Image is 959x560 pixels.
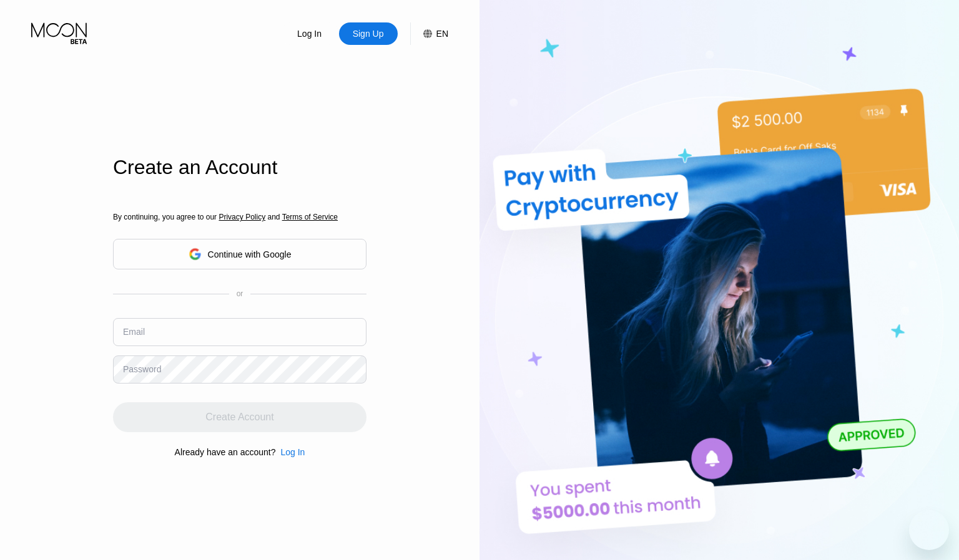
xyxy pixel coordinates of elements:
[436,29,448,39] div: EN
[237,289,243,298] div: or
[280,22,339,45] div: Log In
[339,22,398,45] div: Sign Up
[123,364,161,374] div: Password
[275,447,305,457] div: Log In
[113,213,366,221] div: By continuing, you agree to our
[352,27,385,40] div: Sign Up
[909,510,949,550] iframe: Button to launch messaging window
[208,249,292,259] div: Continue with Google
[280,447,305,457] div: Log In
[175,447,276,457] div: Already have an account?
[123,327,145,337] div: Email
[113,156,366,179] div: Create an Account
[265,213,282,221] span: and
[282,213,338,221] span: Terms of Service
[296,27,323,40] div: Log In
[219,213,265,221] span: Privacy Policy
[410,22,448,45] div: EN
[113,239,366,269] div: Continue with Google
